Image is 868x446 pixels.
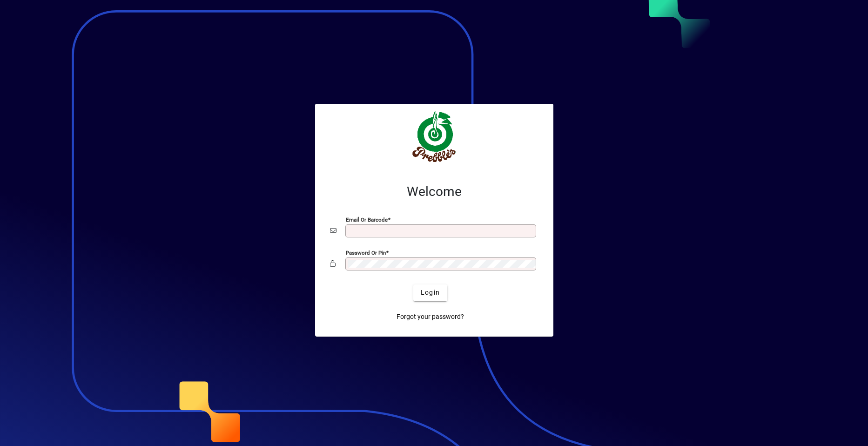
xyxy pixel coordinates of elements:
[413,284,447,301] button: Login
[397,312,464,322] span: Forgot your password?
[421,288,440,297] span: Login
[346,216,388,223] mat-label: Email or Barcode
[393,309,468,325] a: Forgot your password?
[346,249,386,256] mat-label: Password or Pin
[330,184,538,200] h2: Welcome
